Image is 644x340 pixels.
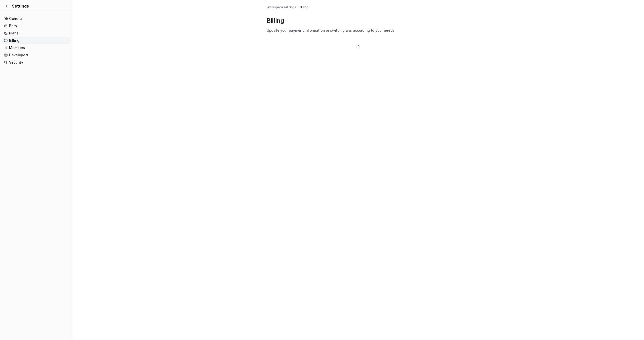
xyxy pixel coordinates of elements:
[2,52,70,59] a: Developers
[2,30,70,37] a: Plans
[2,59,70,66] a: Security
[2,37,70,44] a: Billing
[298,5,299,10] span: /
[2,22,70,29] a: Bots
[267,5,296,10] a: Workspace settings
[300,5,308,10] a: Billing
[12,3,29,9] span: Settings
[267,28,450,33] p: Update your payment information or switch plans according to your needs
[2,44,70,51] a: Members
[267,17,450,25] p: Billing
[2,15,70,22] a: General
